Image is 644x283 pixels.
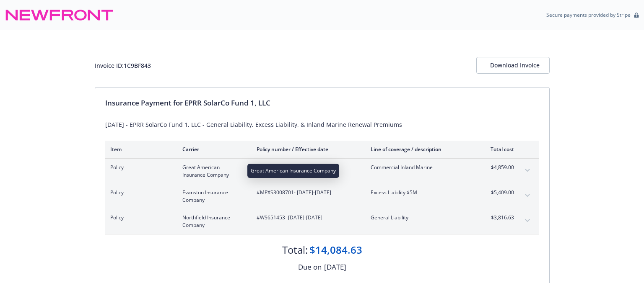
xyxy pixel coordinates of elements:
[182,189,243,204] span: Evanston Insurance Company
[371,189,469,196] span: Excess Liability $5M
[182,164,243,179] span: Great American Insurance Company
[105,159,539,184] div: PolicyGreat American Insurance Company#IMPE6060550500- [DATE]-[DATE]Commercial Inland Marine$4,85...
[521,164,534,177] button: expand content
[490,57,536,73] div: Download Invoice
[110,214,169,221] span: Policy
[257,214,357,221] span: #WS651453 - [DATE]-[DATE]
[546,11,631,18] p: Secure payments provided by Stripe
[483,146,514,153] div: Total cost
[257,146,357,153] div: Policy number / Effective date
[282,243,308,257] div: Total:
[371,146,469,153] div: Line of coverage / description
[110,164,169,171] span: Policy
[105,184,539,209] div: PolicyEvanston Insurance Company#MPXS3008701- [DATE]-[DATE]Excess Liability $5M$5,409.00expand co...
[182,214,243,229] span: Northfield Insurance Company
[521,214,534,227] button: expand content
[110,189,169,196] span: Policy
[483,189,514,196] span: $5,409.00
[324,262,346,273] div: [DATE]
[298,262,322,273] div: Due on
[371,164,469,171] span: Commercial Inland Marine
[476,57,550,74] button: Download Invoice
[371,214,469,221] span: General Liability
[105,98,539,108] div: Insurance Payment for EPRR SolarCo Fund 1, LLC
[105,120,539,129] div: [DATE] - EPRR SolarCo Fund 1, LLC - General Liability, Excess Liability, & Inland Marine Renewal ...
[483,164,514,171] span: $4,859.00
[521,189,534,202] button: expand content
[182,146,243,153] div: Carrier
[483,214,514,221] span: $3,816.63
[105,209,539,234] div: PolicyNorthfield Insurance Company#WS651453- [DATE]-[DATE]General Liability$3,816.63expand content
[257,189,357,196] span: #MPXS3008701 - [DATE]-[DATE]
[95,61,151,70] div: Invoice ID: 1C9BF843
[309,243,362,257] div: $14,084.63
[110,146,169,153] div: Item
